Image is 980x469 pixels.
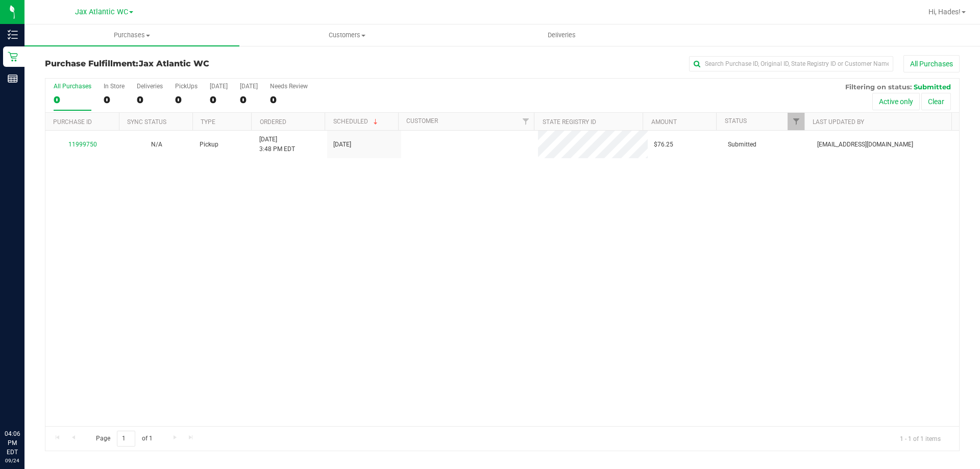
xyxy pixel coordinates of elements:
span: Page of 1 [87,431,161,447]
input: 1 [117,431,135,447]
span: 1 - 1 of 1 items [892,431,949,446]
div: 0 [210,94,228,106]
a: Deliveries [454,24,669,46]
span: Filtering on status: [845,83,912,91]
div: 0 [104,94,125,106]
a: Customer [406,117,438,125]
span: Submitted [914,83,951,91]
div: Needs Review [270,83,308,90]
div: In Store [104,83,125,90]
span: Submitted [728,140,756,150]
p: 09/24 [5,457,20,464]
div: All Purchases [54,83,91,90]
inline-svg: Reports [8,73,18,84]
span: Not Applicable [151,141,162,148]
a: Customers [239,24,454,46]
div: 0 [270,94,308,106]
span: Hi, Hades! [928,8,961,16]
inline-svg: Retail [8,52,18,62]
span: [EMAIL_ADDRESS][DOMAIN_NAME] [817,140,913,150]
span: Jax Atlantic WC [75,8,128,16]
button: All Purchases [903,55,960,72]
a: 11999750 [68,141,97,148]
inline-svg: Inventory [8,30,18,40]
div: [DATE] [240,83,258,90]
span: Purchases [24,31,239,40]
iframe: Resource center [10,387,41,418]
a: Type [201,118,215,126]
a: Last Updated By [813,118,864,126]
div: 0 [240,94,258,106]
div: [DATE] [210,83,228,90]
span: Customers [240,31,454,40]
p: 04:06 PM EDT [5,429,20,457]
h3: Purchase Fulfillment: [45,59,350,68]
span: Jax Atlantic WC [139,59,209,68]
span: [DATE] 3:48 PM EDT [259,135,295,154]
span: $76.25 [654,140,673,150]
a: Purchase ID [53,118,92,126]
button: Active only [872,93,920,110]
button: Clear [921,93,951,110]
a: Status [725,117,747,125]
a: Ordered [260,118,286,126]
input: Search Purchase ID, Original ID, State Registry ID or Customer Name... [689,56,893,71]
a: State Registry ID [543,118,596,126]
span: Deliveries [534,31,590,40]
a: Sync Status [127,118,166,126]
div: 0 [175,94,198,106]
a: Filter [788,113,804,130]
div: Deliveries [137,83,163,90]
span: Pickup [200,140,218,150]
a: Filter [517,113,534,130]
div: 0 [54,94,91,106]
button: N/A [151,140,162,150]
span: [DATE] [333,140,351,150]
div: 0 [137,94,163,106]
a: Scheduled [333,118,380,125]
div: PickUps [175,83,198,90]
a: Amount [651,118,677,126]
a: Purchases [24,24,239,46]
